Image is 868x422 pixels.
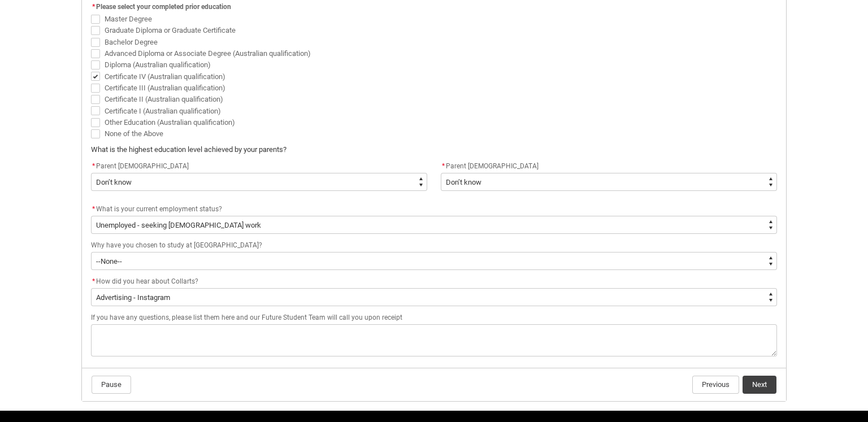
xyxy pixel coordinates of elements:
span: Other Education (Australian qualification) [105,118,235,127]
span: Bachelor Degree [105,38,158,46]
span: Parent [DEMOGRAPHIC_DATA] [96,162,189,170]
span: Certificate IV (Australian qualification) [105,72,225,81]
span: If you have any questions, please list them here and our Future Student Team will call you upon r... [91,314,402,321]
span: Diploma (Australian qualification) [105,60,211,69]
abbr: required [92,277,95,285]
button: Previous [692,376,739,394]
span: Certificate III (Australian qualification) [105,84,225,92]
button: Next [743,376,776,394]
span: None of the Above [105,129,163,138]
abbr: required [442,162,445,170]
span: Certificate I (Australian qualification) [105,107,221,115]
span: Advanced Diploma or Associate Degree (Australian qualification) [105,49,311,58]
span: How did you hear about Collarts? [96,277,198,285]
span: Certificate II (Australian qualification) [105,95,223,103]
span: Master Degree [105,15,152,23]
span: Parent [DEMOGRAPHIC_DATA] [446,162,539,170]
span: Why have you chosen to study at [GEOGRAPHIC_DATA]? [91,241,262,249]
abbr: required [92,205,95,213]
span: Please select your completed prior education [96,3,231,11]
abbr: required [92,162,95,170]
button: Pause [92,376,131,394]
span: What is your current employment status? [96,205,222,213]
p: What is the highest education level achieved by your parents? [91,144,777,155]
abbr: required [92,3,95,11]
span: Graduate Diploma or Graduate Certificate [105,26,236,34]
